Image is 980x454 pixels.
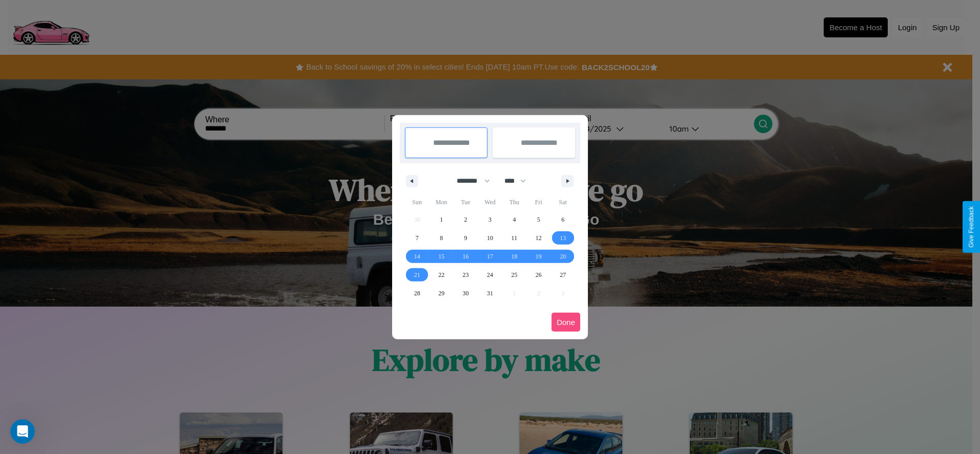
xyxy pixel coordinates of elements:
span: 10 [487,229,493,247]
iframe: Intercom live chat [10,419,35,444]
button: 14 [405,247,429,266]
button: 16 [454,247,478,266]
span: 23 [463,266,469,284]
span: 17 [487,247,493,266]
span: 14 [414,247,420,266]
button: 4 [502,210,526,229]
button: 18 [502,247,526,266]
button: 7 [405,229,429,247]
span: Thu [502,194,526,210]
span: 27 [560,266,566,284]
button: 9 [454,229,478,247]
button: 13 [551,229,575,247]
span: 1 [440,210,443,229]
span: 2 [464,210,467,229]
button: 27 [551,266,575,284]
span: Mon [429,194,453,210]
span: 9 [464,229,467,247]
button: 24 [478,266,502,284]
span: 22 [438,266,444,284]
button: 3 [478,210,502,229]
span: Wed [478,194,502,210]
span: 3 [488,210,492,229]
span: 12 [536,229,542,247]
span: 13 [560,229,566,247]
div: Give Feedback [968,206,975,248]
span: 11 [512,229,518,247]
span: 6 [561,210,564,229]
button: 12 [526,229,550,247]
span: 24 [487,266,493,284]
span: Sun [405,194,429,210]
span: 30 [463,284,469,302]
button: 11 [502,229,526,247]
span: Fri [526,194,550,210]
span: 8 [440,229,443,247]
button: 8 [429,229,453,247]
span: 7 [416,229,419,247]
button: 23 [454,266,478,284]
span: Sat [551,194,575,210]
button: 2 [454,210,478,229]
button: 31 [478,284,502,302]
button: 25 [502,266,526,284]
button: Done [552,313,580,332]
span: 20 [560,247,566,266]
span: 18 [511,247,517,266]
span: 25 [511,266,517,284]
button: 22 [429,266,453,284]
span: 4 [513,210,516,229]
button: 29 [429,284,453,302]
button: 5 [526,210,550,229]
button: 26 [526,266,550,284]
span: 21 [414,266,420,284]
button: 17 [478,247,502,266]
span: 29 [438,284,444,302]
button: 21 [405,266,429,284]
button: 15 [429,247,453,266]
span: Tue [454,194,478,210]
button: 30 [454,284,478,302]
button: 1 [429,210,453,229]
span: 31 [487,284,493,302]
button: 6 [551,210,575,229]
button: 20 [551,247,575,266]
span: 16 [463,247,469,266]
button: 10 [478,229,502,247]
button: 19 [526,247,550,266]
button: 28 [405,284,429,302]
span: 19 [536,247,542,266]
span: 28 [414,284,420,302]
span: 15 [438,247,444,266]
span: 5 [537,210,540,229]
span: 26 [536,266,542,284]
